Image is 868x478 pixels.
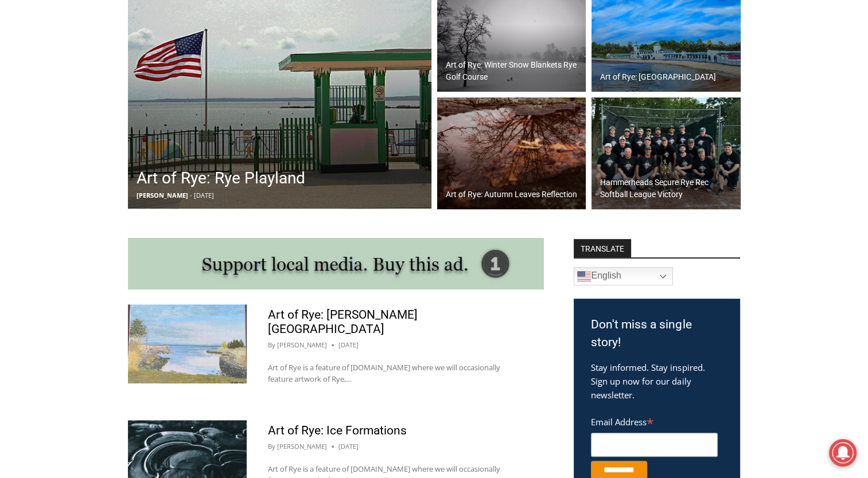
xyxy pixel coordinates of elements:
h3: Don't miss a single story! [591,316,723,352]
time: [DATE] [338,340,359,350]
a: Intern @ [DOMAIN_NAME] [276,111,556,143]
div: "The first chef I interviewed talked about coming to [GEOGRAPHIC_DATA] from [GEOGRAPHIC_DATA] in ... [290,1,542,111]
span: - [190,191,192,199]
img: (PHOTO: Autumn Leaves Reflection. Bright orange leaves seen through a puddle. By Stacey Massey.) [437,97,586,210]
img: (PHOTO: The 2025 Hammerheads. Pictured (left to right): Back Row: James Kennedy Jr., JT Wolfe, Ki... [591,97,741,210]
a: [PERSON_NAME] [277,340,327,349]
img: (PHOTO: Kniffen’s Cove Forest Avenue. Cove on Forest Avenue near Milton School. By Maureen Fearon.) [128,304,247,383]
span: [PERSON_NAME] [137,191,188,199]
div: "clearly one of the favorites in the [GEOGRAPHIC_DATA] neighborhood" [118,72,163,137]
strong: TRANSLATE [574,239,631,257]
p: Stay informed. Stay inspired. Sign up now for our daily newsletter. [591,361,723,402]
h2: Art of Rye: Winter Snow Blankets Rye Golf Course [446,59,583,83]
a: English [574,267,673,285]
a: Open Tues. - Sun. [PHONE_NUMBER] [1,115,115,143]
p: Art of Rye is a feature of [DOMAIN_NAME] where we will occasionally feature artwork of Rye,… [268,362,523,386]
time: [DATE] [338,441,359,452]
a: [PERSON_NAME] [277,442,327,450]
h2: Art of Rye: Rye Playland [137,166,305,190]
h2: Hammerheads Secure Rye Rec Softball League Victory [600,177,738,201]
img: support local media, buy this ad [128,238,544,289]
span: By [268,340,275,350]
span: [DATE] [194,191,214,199]
h2: Art of Rye: [GEOGRAPHIC_DATA] [600,71,716,83]
a: Art of Rye: Autumn Leaves Reflection [437,97,586,210]
span: Open Tues. - Sun. [PHONE_NUMBER] [3,118,112,162]
a: Hammerheads Secure Rye Rec Softball League Victory [591,97,741,210]
span: By [268,441,275,452]
img: en [577,269,591,283]
span: Intern @ [DOMAIN_NAME] [300,114,532,140]
label: Email Address [591,410,718,431]
h2: Art of Rye: Autumn Leaves Reflection [446,189,577,201]
a: Art of Rye: Ice Formations [268,424,407,437]
a: Art of Rye: [PERSON_NAME] [GEOGRAPHIC_DATA] [268,308,418,336]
